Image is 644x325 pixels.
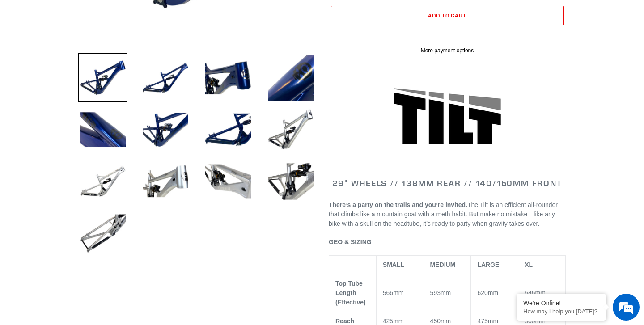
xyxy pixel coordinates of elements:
[335,317,354,325] span: Reach
[376,274,424,312] td: 566mm
[332,178,562,188] span: 29" WHEELS // 138mm REAR // 140/150mm FRONT
[383,261,404,268] span: SMALL
[424,274,471,312] td: 593mm
[78,157,127,206] img: Load image into Gallery viewer, TILT - Frameset
[329,201,467,208] b: There’s a party on the trails and you’re invited.
[331,6,563,25] button: Add to cart
[523,300,599,307] div: We're Online!
[477,261,499,268] span: LARGE
[329,201,558,227] span: The Tilt is an efficient all-rounder that climbs like a mountain goat with a meth habit. But make...
[78,53,127,102] img: Load image into Gallery viewer, TILT - Frameset
[266,53,315,102] img: Load image into Gallery viewer, TILT - Frameset
[471,274,518,312] td: 620mm
[329,238,372,245] span: GEO & SIZING
[266,157,315,206] img: Load image into Gallery viewer, TILT - Frameset
[428,12,467,19] span: Add to cart
[331,46,563,55] a: More payment options
[78,209,127,258] img: Load image into Gallery viewer, TILT - Frameset
[266,105,315,154] img: Load image into Gallery viewer, TILT - Frameset
[203,105,253,154] img: Load image into Gallery viewer, TILT - Frameset
[141,157,190,206] img: Load image into Gallery viewer, TILT - Frameset
[141,105,190,154] img: Load image into Gallery viewer, TILT - Frameset
[518,274,566,312] td: 646mm
[430,261,456,268] span: MEDIUM
[203,53,253,102] img: Load image into Gallery viewer, TILT - Frameset
[78,105,127,154] img: Load image into Gallery viewer, TILT - Frameset
[335,280,366,306] span: Top Tube Length (Effective)
[203,157,253,206] img: Load image into Gallery viewer, TILT - Frameset
[525,261,533,268] span: XL
[141,53,190,102] img: Load image into Gallery viewer, TILT - Frameset
[523,308,599,315] p: How may I help you today?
